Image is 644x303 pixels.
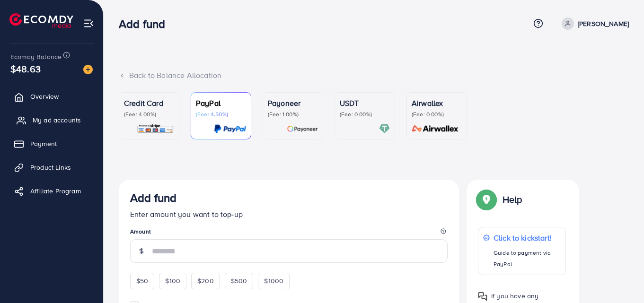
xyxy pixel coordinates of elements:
[124,97,174,109] p: Credit Card
[503,194,522,205] p: Help
[478,191,495,208] img: Popup guide
[7,158,96,177] a: Product Links
[478,292,487,301] img: Popup guide
[7,134,96,153] a: Payment
[268,97,318,109] p: Payoneer
[287,123,318,134] img: card
[119,17,173,31] h3: Add fund
[9,13,73,28] img: logo
[10,62,41,76] span: $48.63
[196,97,246,109] p: PayPal
[83,65,93,74] img: image
[33,115,81,125] span: My ad accounts
[137,123,174,134] img: card
[10,52,62,61] span: Ecomdy Balance
[412,97,462,109] p: Airwallex
[558,17,629,30] a: [PERSON_NAME]
[83,18,94,29] img: menu
[7,111,96,130] a: My ad accounts
[494,232,561,243] p: Click to kickstart!
[136,276,148,286] span: $50
[130,227,448,239] legend: Amount
[130,191,176,205] h3: Add fund
[214,123,246,134] img: card
[30,92,59,101] span: Overview
[379,123,390,134] img: card
[130,208,448,220] p: Enter amount you want to top-up
[196,111,246,118] p: (Fee: 4.50%)
[494,247,561,270] p: Guide to payment via PayPal
[264,276,283,286] span: $1000
[340,111,390,118] p: (Fee: 0.00%)
[124,111,174,118] p: (Fee: 4.00%)
[119,70,629,81] div: Back to Balance Allocation
[409,123,462,134] img: card
[231,276,247,286] span: $500
[30,186,81,196] span: Affiliate Program
[197,276,214,286] span: $200
[7,182,96,200] a: Affiliate Program
[268,111,318,118] p: (Fee: 1.00%)
[604,260,637,296] iframe: Chat
[578,18,629,29] p: [PERSON_NAME]
[340,97,390,109] p: USDT
[165,276,180,286] span: $100
[7,87,96,106] a: Overview
[30,163,71,172] span: Product Links
[30,139,57,148] span: Payment
[412,111,462,118] p: (Fee: 0.00%)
